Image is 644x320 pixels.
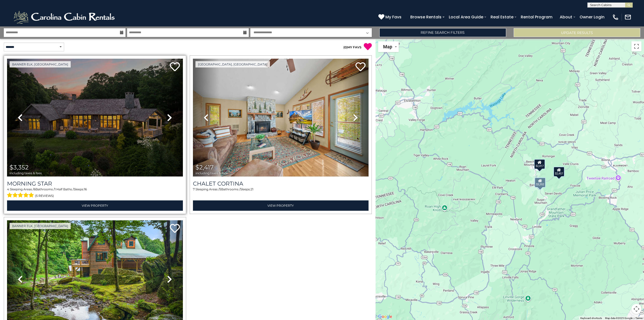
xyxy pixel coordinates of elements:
[193,187,369,199] div: Sleeping Areas / Bathrooms / Sleeps:
[55,187,74,191] span: 1 Half Baths /
[219,187,221,191] span: 5
[195,171,228,175] span: including taxes & fees
[635,317,642,319] a: Terms (opens in new tab)
[605,317,632,319] span: Map data ©2025 Google
[377,313,393,320] a: Open this area in Google Maps (opens a new window)
[193,59,369,176] img: thumbnail_169786137.jpeg
[535,177,546,188] div: $3,352
[378,14,403,20] a: My Favs
[577,13,607,21] a: Owner Login
[13,10,117,25] img: White-1-2.png
[534,159,545,169] div: $2,417
[84,187,87,191] span: 16
[631,304,641,314] button: Map camera controls
[195,164,214,171] span: $2,417
[553,167,565,177] div: $2,457
[377,313,393,320] img: Google
[580,316,602,320] button: Keyboard shortcuts
[10,164,29,171] span: $3,352
[514,28,640,37] button: Update Results
[557,13,575,21] a: About
[7,187,9,191] span: 4
[10,171,42,175] span: including taxes & fees
[7,59,183,176] img: thumbnail_163276265.jpeg
[408,13,444,21] a: Browse Rentals
[193,180,369,187] a: Chalet Cortina
[193,200,369,211] a: View Property
[343,45,361,49] a: (0)MY FAVS
[378,41,399,52] button: Change map style
[612,14,619,21] img: phone-regular-white.png
[385,14,401,20] span: My Favs
[631,41,641,51] button: Toggle fullscreen view
[170,223,180,234] a: Add to favorites
[446,13,486,21] a: Local Area Guide
[195,61,270,67] a: [GEOGRAPHIC_DATA], [GEOGRAPHIC_DATA]
[193,187,195,191] span: 7
[383,44,392,49] span: Map
[344,45,346,49] span: 0
[343,45,347,49] span: ( )
[7,180,183,187] a: Morning Star
[624,14,631,21] img: mail-regular-white.png
[10,61,71,67] a: Banner Elk, [GEOGRAPHIC_DATA]
[7,187,183,199] div: Sleeping Areas / Bathrooms / Sleeps:
[251,187,253,191] span: 21
[518,13,555,21] a: Rental Program
[10,223,71,229] a: Banner Elk, [GEOGRAPHIC_DATA]
[35,193,54,199] span: (5 reviews)
[7,200,183,211] a: View Property
[170,62,180,73] a: Add to favorites
[34,187,35,191] span: 6
[355,62,366,73] a: Add to favorites
[488,13,516,21] a: Real Estate
[379,28,506,37] a: Refine Search Filters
